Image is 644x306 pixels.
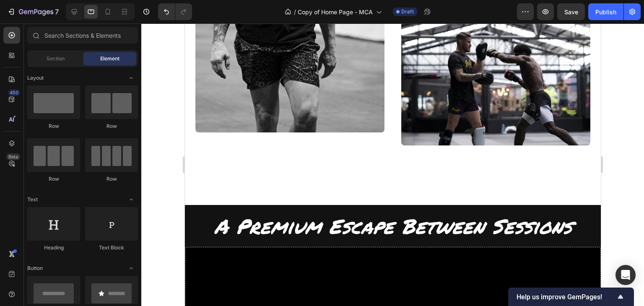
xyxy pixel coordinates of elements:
span: Toggle open [125,193,138,206]
button: 7 [3,3,62,20]
span: Text [27,196,38,203]
div: Beta [6,153,20,160]
div: Heading [27,244,80,252]
button: Show survey - Help us improve GemPages! [517,292,626,302]
span: Help us improve GemPages! [517,293,615,301]
iframe: Design area [185,23,601,306]
span: Element [100,55,119,62]
p: 7 [55,7,59,17]
div: Row [85,122,138,130]
div: Row [85,175,138,183]
button: Save [557,3,585,20]
div: Publish [595,8,616,16]
span: Toggle open [125,262,138,275]
div: Text Block [85,244,138,252]
span: Toggle open [125,71,138,85]
input: Search Sections & Elements [27,27,138,44]
span: / [294,8,296,16]
div: 450 [8,89,20,96]
span: Section [47,55,65,62]
span: Draft [401,8,414,16]
div: Row [27,175,80,183]
button: Publish [588,3,623,20]
div: Row [27,122,80,130]
span: Save [564,8,578,16]
div: Open Intercom Messenger [615,265,636,285]
span: Layout [27,74,44,82]
div: Undo/Redo [158,3,192,20]
span: Copy of Home Page - MCA [298,8,373,16]
span: Button [27,265,43,272]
